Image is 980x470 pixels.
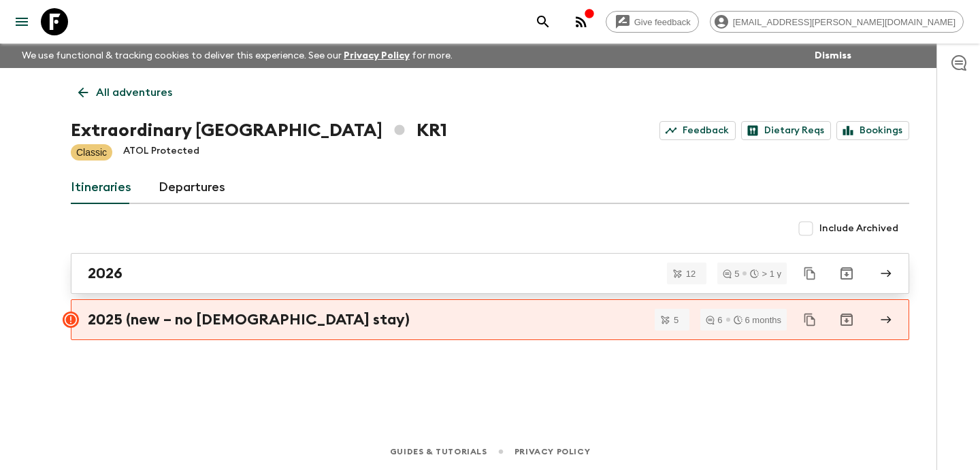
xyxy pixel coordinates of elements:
[725,17,963,27] span: [EMAIL_ADDRESS][PERSON_NAME][DOMAIN_NAME]
[71,79,180,106] a: All adventures
[16,44,458,68] p: We use functional & tracking cookies to deliver this experience. See our for more.
[71,171,131,204] a: Itineraries
[723,269,739,278] div: 5
[798,261,822,286] button: Duplicate
[819,222,898,235] span: Include Archived
[659,121,736,140] a: Feedback
[606,11,699,33] a: Give feedback
[833,306,860,333] button: Archive
[627,17,698,27] span: Give feedback
[529,8,557,35] button: search adventures
[71,299,909,340] a: 2025 (new – no [DEMOGRAPHIC_DATA] stay)
[750,269,781,278] div: > 1 y
[96,84,172,101] p: All adventures
[88,265,122,282] h2: 2026
[710,11,964,33] div: [EMAIL_ADDRESS][PERSON_NAME][DOMAIN_NAME]
[123,144,199,161] p: ATOL Protected
[678,269,704,278] span: 12
[344,51,410,61] a: Privacy Policy
[706,316,722,324] div: 6
[159,171,225,204] a: Departures
[836,121,909,140] a: Bookings
[798,307,822,332] button: Duplicate
[71,117,447,144] h1: Extraordinary [GEOGRAPHIC_DATA] KR1
[811,46,855,65] button: Dismiss
[666,316,687,324] span: 5
[88,311,410,329] h2: 2025 (new – no [DEMOGRAPHIC_DATA] stay)
[734,316,781,324] div: 6 months
[8,8,35,35] button: menu
[390,444,487,459] a: Guides & Tutorials
[514,444,590,459] a: Privacy Policy
[76,146,107,159] p: Classic
[71,253,909,294] a: 2026
[741,121,831,140] a: Dietary Reqs
[833,260,860,287] button: Archive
